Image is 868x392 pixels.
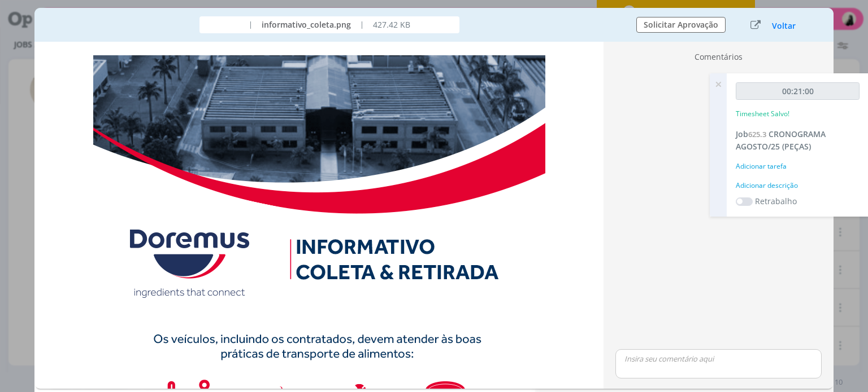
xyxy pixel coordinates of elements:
[611,51,826,67] div: Comentários
[736,161,860,171] div: Adicionar tarefa
[736,129,826,152] a: Job625.3CRONOGRAMA AGOSTO/25 (PEÇAS)
[736,129,826,152] span: CRONOGRAMA AGOSTO/25 (PEÇAS)
[34,8,833,392] div: dialog
[736,180,860,191] div: Adicionar descrição
[755,195,797,207] label: Retrabalho
[736,109,789,119] p: Timesheet Salvo!
[748,129,766,139] span: 625.3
